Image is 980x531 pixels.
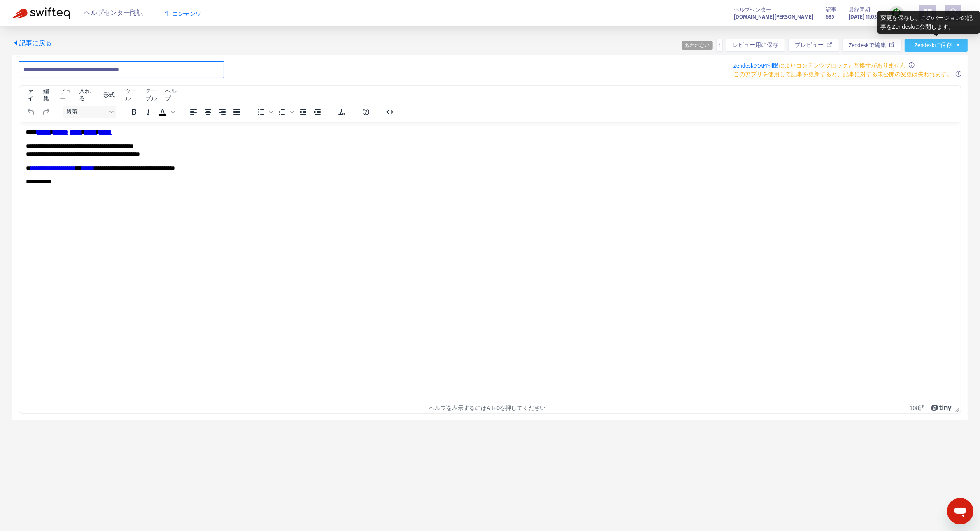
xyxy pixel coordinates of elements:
[141,106,155,118] button: イタリック
[215,106,229,118] button: 右揃え
[296,106,310,118] button: インデントを減らす
[39,106,53,118] button: やり直す
[909,62,915,68] span: 情報サークル
[849,5,870,14] font: 最終同期
[156,106,176,118] div: テキストの色：黒
[788,39,839,52] button: プレビュー
[310,106,324,118] button: インデントを増やす
[201,106,215,118] button: 中央揃え
[910,405,925,411] font: 108語
[685,42,710,48] font: 救われない
[955,42,961,48] span: 下向きキャレット
[429,405,546,411] font: ヘルプを表示するにはAlt+0を押してください
[717,42,722,48] span: もっと
[24,106,38,118] button: 元に戻す
[254,106,275,118] div: 箇条書きリスト
[66,108,78,115] font: 段落
[726,39,785,52] button: レビュー用に保存
[849,40,886,50] font: Zendeskで編集
[923,8,933,18] span: アプリストア
[335,106,349,118] button: 書式をクリアする
[716,39,723,52] button: もっと
[19,122,961,403] iframe: リッチテキストエリア
[952,403,961,413] div: 上矢印キーと下矢印キーを押してエディターのサイズを変更します。
[173,10,202,17] font: コンテンツ
[892,8,902,18] img: sync.dc5367851b00ba804db3.png
[795,40,824,50] font: プレビュー
[130,7,144,19] font: 翻訳
[915,40,952,50] font: Zendeskに保存
[230,106,244,118] button: 正当化する
[186,106,200,118] button: 左揃え
[779,61,906,70] font: によりコンテンツブロックと互換性がありません
[947,498,973,524] iframe: メッセージングウィンドウを開くボタン
[948,8,958,18] span: ユーザー
[880,14,973,30] font: 変更を保存し、このバージョンの記事をZendeskに公開します。
[84,7,130,19] font: ヘルプセンター
[734,12,813,21] a: [DOMAIN_NAME][PERSON_NAME]
[19,38,52,49] font: 記事に戻る
[12,40,19,46] span: 左キャレット
[826,12,834,21] font: 685
[359,106,373,118] button: ヘルプ
[842,39,902,52] button: Zendeskで編集
[734,5,771,14] font: ヘルプセンター
[956,71,961,77] span: 情報サークル
[910,405,925,412] button: 108語
[275,106,296,118] div: 番号付きリスト
[849,12,877,21] font: [DATE] 11:03
[826,5,836,14] font: 記事
[63,106,116,118] button: ブロック段落
[733,40,779,50] font: レビュー用に保存
[905,39,968,52] button: Zendeskに保存下向きキャレット
[734,61,779,70] a: ZendeskのAPI制限
[734,70,953,79] font: このアプリを使用して記事を更新すると、記事に対する未公開の変更は失われます。
[162,11,168,16] span: 本
[12,7,70,19] img: スウィフテック
[931,405,952,411] a: Tinyを搭載
[127,106,141,118] button: 大胆な
[103,91,115,98] font: 形式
